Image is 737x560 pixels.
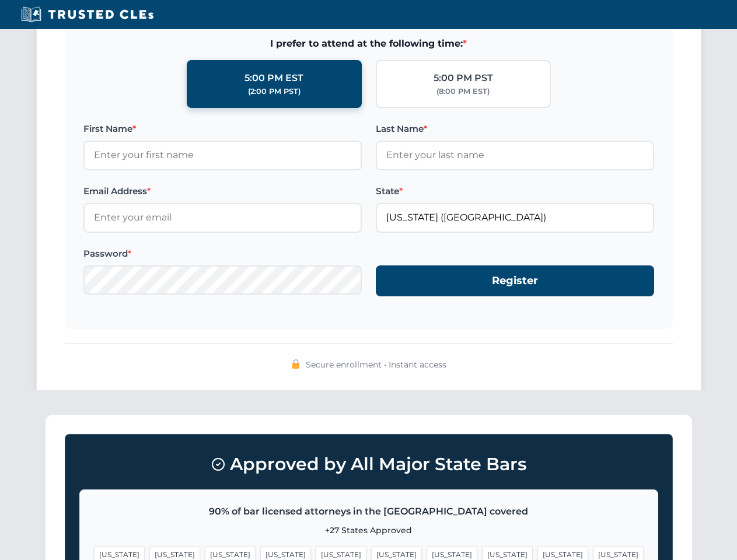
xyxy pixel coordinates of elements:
[376,141,654,170] input: Enter your last name
[79,449,658,480] h3: Approved by All Major State Bars
[83,184,362,198] label: Email Address
[248,86,301,97] div: (2:00 PM PST)
[94,524,644,537] p: +27 States Approved
[434,71,493,86] div: 5:00 PM PST
[244,71,303,86] div: 5:00 PM EST
[376,184,654,198] label: State
[83,247,362,261] label: Password
[436,86,490,97] div: (8:00 PM EST)
[83,122,362,136] label: First Name
[376,203,654,232] input: Florida (FL)
[291,359,301,369] img: 🔒
[83,203,362,232] input: Enter your email
[83,141,362,170] input: Enter your first name
[94,504,644,519] p: 90% of bar licensed attorneys in the [GEOGRAPHIC_DATA] covered
[376,122,654,136] label: Last Name
[306,358,446,371] span: Secure enrollment • Instant access
[376,265,654,296] button: Register
[18,6,157,23] img: Trusted CLEs
[83,36,654,51] span: I prefer to attend at the following time:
